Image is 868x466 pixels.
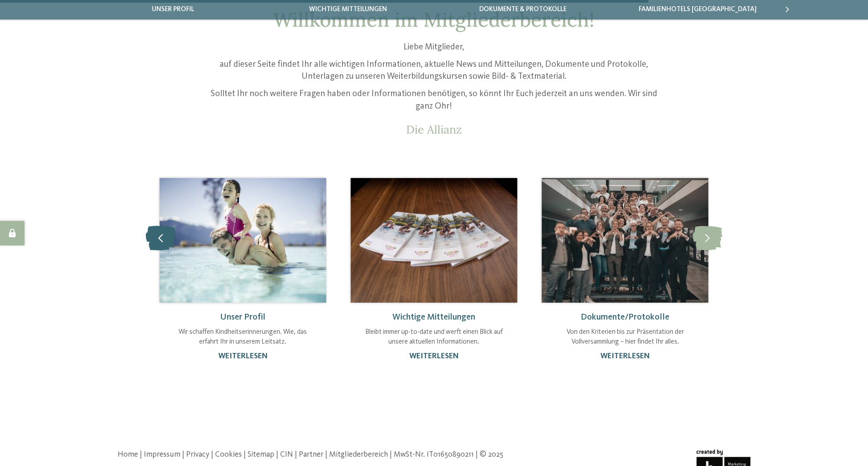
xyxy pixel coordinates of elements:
[218,353,268,360] a: weiterlesen
[201,41,667,54] p: Liebe Mitglieder,
[350,178,517,303] img: Unser Mitgliederbereich
[295,451,297,458] span: |
[552,328,699,347] p: Von den Kriterien bis zur Präsentation der Vollversammlung – hier findet Ihr alles.
[392,313,475,322] a: Wichtige Mitteilungen
[201,123,667,136] p: Die Allianz
[244,451,246,458] span: |
[273,7,595,32] span: Willkommen im Mitgliederbereich!
[201,88,667,113] p: Solltet Ihr noch weitere Fragen haben oder Informationen benötigen, so könnt Ihr Euch jederzeit a...
[476,451,478,458] span: |
[329,451,388,458] a: Mitgliederbereich
[280,451,293,458] a: CIN
[159,178,326,303] img: Unser Mitgliederbereich
[325,451,327,458] span: |
[211,451,213,458] span: |
[215,451,242,458] a: Cookies
[542,178,709,303] img: Unser Mitgliederbereich
[394,451,474,458] span: MwSt-Nr. IT01650890211
[409,353,459,360] a: weiterlesen
[182,451,184,458] span: |
[201,59,667,83] p: auf dieser Seite findet Ihr alle wichtigen Informationen, aktuelle News und Mitteilungen, Dokumen...
[186,451,209,458] a: Privacy
[480,451,503,458] span: © 2025
[140,451,142,458] span: |
[360,328,507,347] p: Bleibt immer up-to-date und werft einen Blick auf unsere aktuellen Informationen.
[390,451,392,458] span: |
[169,328,316,347] p: Wir schaffen Kindheitserinnerungen. Wie, das erfahrt Ihr in unserem Leitsatz.
[299,451,323,458] a: Partner
[220,313,265,322] a: Unser Profil
[248,451,274,458] a: Sitemap
[581,313,669,322] a: Dokumente/Protokolle
[276,451,278,458] span: |
[600,353,650,360] a: weiterlesen
[144,451,180,458] a: Impressum
[118,451,138,458] a: Home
